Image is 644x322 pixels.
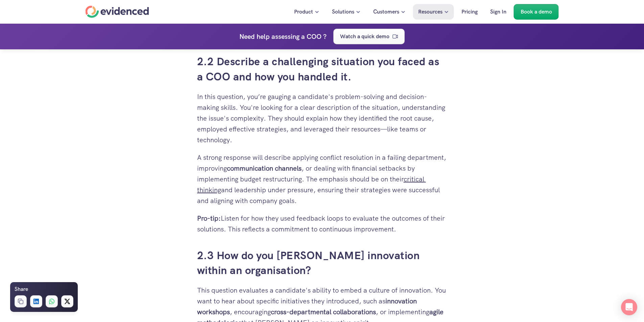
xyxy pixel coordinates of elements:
[461,7,478,16] p: Pricing
[323,31,327,42] h4: ?
[197,54,447,84] h3: 2.2 Describe a challenging situation you faced as a COO and how you handled it.
[485,4,511,20] a: Sign In
[418,7,443,16] p: Resources
[227,164,302,173] strong: communication channels
[373,7,399,16] p: Customers
[239,31,300,42] p: Need help assessing
[621,299,637,315] div: Open Intercom Messenger
[301,31,321,42] h4: a COO
[15,285,28,294] h6: Share
[197,213,447,234] p: Listen for how they used feedback loops to evaluate the outcomes of their solutions. This reflect...
[197,91,447,145] p: In this question, you’re gauging a candidate's problem-solving and decision-making skills. You're...
[271,307,376,316] strong: cross-departmental collaborations
[514,4,559,20] a: Book a demo
[521,7,552,16] p: Book a demo
[197,248,447,278] h3: 2.3 How do you [PERSON_NAME] innovation within an organisation?
[332,7,354,16] p: Solutions
[294,7,313,16] p: Product
[197,152,447,206] p: A strong response will describe applying conflict resolution in a failing department, improving ,...
[490,7,506,16] p: Sign In
[340,32,389,41] p: Watch a quick demo
[456,4,483,20] a: Pricing
[197,214,221,223] strong: Pro-tip:
[86,6,149,18] a: Home
[333,29,405,44] a: Watch a quick demo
